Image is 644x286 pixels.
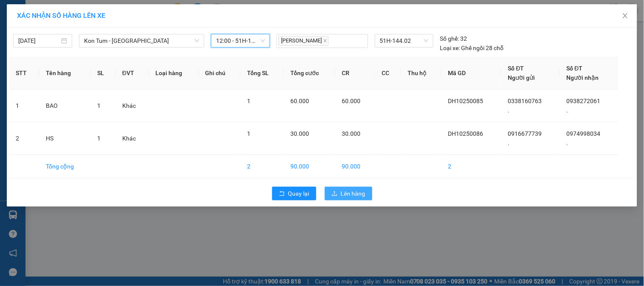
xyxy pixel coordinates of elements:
[508,130,542,137] span: 0916677739
[115,90,149,122] td: Khác
[335,155,375,178] td: 90.000
[39,155,90,178] td: Tổng cộng
[567,74,599,81] span: Người nhận
[59,47,113,63] b: 4R59+3G4, Nghĩa Chánh Nam
[39,57,90,90] th: Tên hàng
[290,130,309,137] span: 30.000
[279,191,285,197] span: rollback
[115,122,149,155] td: Khác
[17,11,105,20] span: XÁC NHẬN SỐ HÀNG LÊN XE
[194,38,200,43] span: down
[440,34,459,43] span: Số ghế:
[341,189,366,198] span: Lên hàng
[216,34,265,47] span: 12:00 - 51H-144.02
[508,98,542,104] span: 0338160763
[325,187,372,200] button: uploadLên hàng
[567,130,601,137] span: 0974998034
[39,90,90,122] td: BAO
[39,122,90,155] td: HS
[375,57,401,90] th: CC
[284,57,335,90] th: Tổng cước
[240,155,284,178] td: 2
[97,102,101,109] span: 1
[335,57,375,90] th: CR
[9,122,39,155] td: 2
[4,4,34,34] img: logo.jpg
[401,57,442,90] th: Thu hộ
[342,98,361,104] span: 60.000
[284,155,335,178] td: 90.000
[442,155,501,178] td: 2
[4,36,59,45] li: VP VP Đắk Hà
[448,98,484,104] span: DH10250085
[332,191,337,197] span: upload
[622,12,629,19] span: close
[440,34,467,43] div: 32
[247,130,250,137] span: 1
[199,57,240,90] th: Ghi chú
[9,90,39,122] td: 1
[613,4,637,28] button: Close
[4,4,123,20] li: Tân Anh
[567,107,568,114] span: .
[508,65,524,72] span: Số ĐT
[9,57,39,90] th: STT
[18,36,59,45] input: 13/10/2025
[342,130,361,137] span: 30.000
[290,98,309,104] span: 60.000
[240,57,284,90] th: Tổng SL
[567,140,568,146] span: .
[567,98,601,104] span: 0938272061
[59,47,65,53] span: environment
[59,36,113,45] li: VP BX Quãng Ngãi
[4,47,50,63] b: 285 - 287 [PERSON_NAME]
[508,74,535,81] span: Người gửi
[323,39,327,43] span: close
[115,57,149,90] th: ĐVT
[508,140,510,146] span: .
[508,107,510,114] span: .
[97,135,101,142] span: 1
[278,36,329,46] span: [PERSON_NAME]
[149,57,199,90] th: Loại hàng
[288,189,309,198] span: Quay lại
[567,65,583,72] span: Số ĐT
[442,57,501,90] th: Mã GD
[448,130,484,137] span: DH10250086
[440,43,460,53] span: Loại xe:
[380,34,428,47] span: 51H-144.02
[247,98,250,104] span: 1
[4,47,10,53] span: environment
[272,187,316,200] button: rollbackQuay lại
[84,34,199,47] span: Kon Tum - Quảng Ngãi
[90,57,115,90] th: SL
[440,43,504,53] div: Ghế ngồi 28 chỗ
